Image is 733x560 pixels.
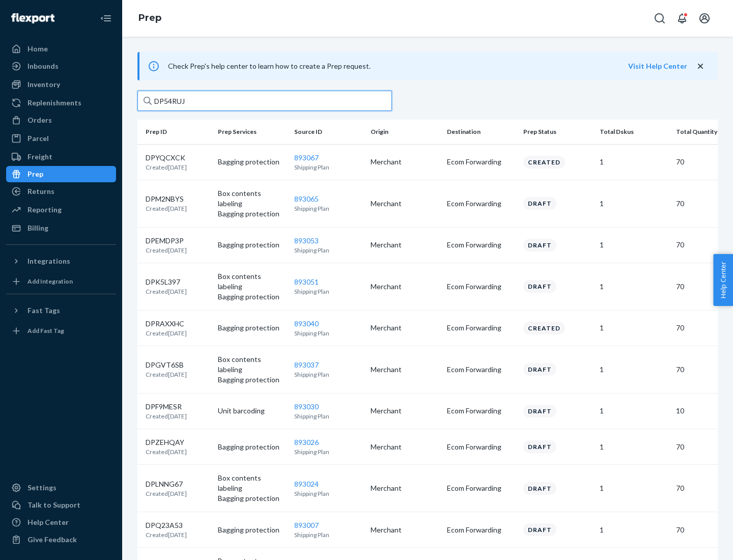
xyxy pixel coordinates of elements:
[146,319,187,329] p: DPRAXXHC
[650,8,670,29] button: Open Search Box
[447,323,515,333] p: Ecom Forwarding
[27,223,48,233] div: Billing
[6,166,116,182] a: Prep
[6,130,116,147] a: Parcel
[6,253,116,269] button: Integrations
[371,525,439,535] p: Merchant
[130,4,170,33] ol: breadcrumbs
[695,61,706,72] button: close
[523,197,556,210] div: Draft
[218,271,286,292] p: Box contents labeling
[523,280,556,293] div: Draft
[600,442,668,452] p: 1
[27,500,80,510] div: Talk to Support
[596,120,672,144] th: Total Dskus
[523,239,556,251] div: Draft
[27,152,52,162] div: Freight
[6,273,116,290] a: Add Integration
[294,194,319,203] a: 893065
[523,405,556,417] div: Draft
[146,194,187,204] p: DPM2NBYS
[447,525,515,535] p: Ecom Forwarding
[27,326,64,335] div: Add Fast Tag
[447,483,515,493] p: Ecom Forwarding
[27,305,60,316] div: Fast Tags
[294,236,319,245] a: 893053
[27,205,62,215] div: Reporting
[294,370,362,379] p: Shipping Plan
[27,115,52,125] div: Orders
[6,41,116,57] a: Home
[146,437,187,447] p: DPZEHQAY
[628,61,687,71] button: Visit Help Center
[218,209,286,219] p: Bagging protection
[294,521,319,529] a: 893007
[6,514,116,530] a: Help Center
[6,220,116,236] a: Billing
[218,375,286,385] p: Bagging protection
[27,277,73,286] div: Add Integration
[6,323,116,339] a: Add Fast Tag
[218,493,286,503] p: Bagging protection
[218,292,286,302] p: Bagging protection
[146,360,187,370] p: DPGVT6SB
[447,282,515,292] p: Ecom Forwarding
[523,322,565,334] div: Created
[6,497,116,513] a: Talk to Support
[218,442,286,452] p: Bagging protection
[137,120,214,144] th: Prep ID
[600,199,668,209] p: 1
[6,302,116,319] button: Fast Tags
[146,163,187,172] p: Created [DATE]
[146,479,187,489] p: DPLNNG67
[600,240,668,250] p: 1
[294,480,319,488] a: 893024
[294,329,362,338] p: Shipping Plan
[447,199,515,209] p: Ecom Forwarding
[600,365,668,375] p: 1
[214,120,290,144] th: Prep Services
[6,58,116,74] a: Inbounds
[11,13,54,23] img: Flexport logo
[713,254,733,306] button: Help Center
[371,365,439,375] p: Merchant
[146,246,187,255] p: Created [DATE]
[218,525,286,535] p: Bagging protection
[294,277,319,286] a: 893051
[600,323,668,333] p: 1
[27,133,49,144] div: Parcel
[27,535,77,545] div: Give Feedback
[146,402,187,412] p: DPF9MESR
[146,153,187,163] p: DPYQCXCK
[371,323,439,333] p: Merchant
[96,8,116,29] button: Close Navigation
[146,520,187,530] p: DPQ23A53
[168,62,371,70] span: Check Prep's help center to learn how to create a Prep request.
[138,12,161,23] a: Prep
[146,287,187,296] p: Created [DATE]
[6,202,116,218] a: Reporting
[218,240,286,250] p: Bagging protection
[519,120,596,144] th: Prep Status
[371,442,439,452] p: Merchant
[146,447,187,456] p: Created [DATE]
[371,406,439,416] p: Merchant
[146,236,187,246] p: DPEMDP3P
[290,120,366,144] th: Source ID
[137,91,392,111] input: Search prep jobs
[371,483,439,493] p: Merchant
[294,246,362,255] p: Shipping Plan
[294,163,362,172] p: Shipping Plan
[371,157,439,167] p: Merchant
[218,157,286,167] p: Bagging protection
[27,169,43,179] div: Prep
[600,483,668,493] p: 1
[146,530,187,539] p: Created [DATE]
[371,282,439,292] p: Merchant
[447,442,515,452] p: Ecom Forwarding
[294,204,362,213] p: Shipping Plan
[600,406,668,416] p: 1
[146,204,187,213] p: Created [DATE]
[146,370,187,379] p: Created [DATE]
